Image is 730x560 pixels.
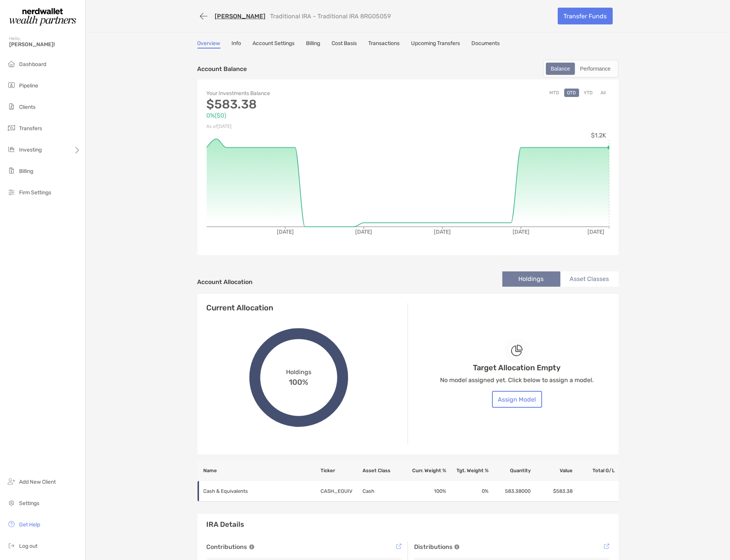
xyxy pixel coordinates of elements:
[197,278,253,286] h4: Account Allocation
[197,64,247,74] p: Account Balance
[7,520,16,529] img: get-help icon
[232,40,241,48] a: Info
[7,477,16,486] img: add_new_client icon
[306,40,320,48] a: Billing
[564,89,579,97] button: QTD
[473,363,561,372] h4: Target Allocation Empty
[7,145,16,154] img: investing icon
[581,89,596,97] button: YTD
[207,111,408,120] p: 0% ( $0 )
[286,368,311,376] span: Holdings
[19,189,51,196] span: Firm Settings
[19,82,38,89] span: Pipeline
[531,460,573,481] th: Value
[489,481,531,502] td: 583.38000
[434,229,450,235] tspan: [DATE]
[492,391,542,408] button: Assign Model
[547,63,575,74] div: Balance
[440,375,594,385] p: No model assigned yet. Click below to assign a model.
[7,498,16,507] img: settings icon
[19,521,40,528] span: Get Help
[405,481,447,502] td: 100 %
[573,460,618,481] th: Total G/L
[447,481,489,502] td: 0 %
[197,460,320,481] th: Name
[207,542,402,552] div: Contributions
[598,89,609,97] button: All
[531,481,573,502] td: $583.38
[7,59,16,68] img: dashboard icon
[289,376,309,387] span: 100%
[19,500,39,507] span: Settings
[7,102,16,111] img: clients icon
[207,520,609,529] h3: IRA Details
[604,544,609,549] img: Tooltip
[320,481,362,502] td: CASH_EQUIV
[369,40,400,48] a: Transactions
[405,460,447,481] th: Curr. Weight %
[414,542,609,552] div: Distributions
[19,61,46,68] span: Dashboard
[19,479,56,485] span: Add New Client
[7,81,16,90] img: pipeline icon
[320,460,362,481] th: Ticker
[411,40,460,48] a: Upcoming Transfers
[207,303,274,312] h4: Current Allocation
[207,100,408,109] p: $583.38
[19,104,36,110] span: Clients
[396,544,401,549] img: Tooltip
[543,60,618,77] div: segmented control
[560,271,618,287] li: Asset Classes
[19,147,42,153] span: Investing
[277,229,293,235] tspan: [DATE]
[362,460,404,481] th: Asset Class
[7,187,16,197] img: firm-settings icon
[270,13,391,20] p: Traditional IRA - Traditional IRA 8RG05059
[547,89,562,97] button: MTD
[558,8,613,24] a: Transfer Funds
[215,13,266,20] a: [PERSON_NAME]
[253,40,295,48] a: Account Settings
[207,122,408,131] p: As of [DATE]
[204,486,311,496] p: Cash & Equivalents
[591,132,606,139] tspan: $1.2K
[447,460,489,481] th: Tgt. Weight %
[9,41,81,48] span: [PERSON_NAME]!
[576,63,615,74] div: Performance
[502,271,560,287] li: Holdings
[587,229,604,235] tspan: [DATE]
[332,40,357,48] a: Cost Basis
[472,40,500,48] a: Documents
[7,541,16,550] img: logout icon
[207,89,408,98] p: Your Investments Balance
[454,544,460,550] img: Tooltip
[249,544,254,550] img: Tooltip
[355,229,372,235] tspan: [DATE]
[489,460,531,481] th: Quantity
[7,123,16,132] img: transfers icon
[19,543,37,549] span: Log out
[19,168,33,174] span: Billing
[7,166,16,175] img: billing icon
[19,125,42,132] span: Transfers
[362,481,404,502] td: Cash
[9,3,76,31] img: Zoe Logo
[197,40,220,48] a: Overview
[512,229,529,235] tspan: [DATE]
